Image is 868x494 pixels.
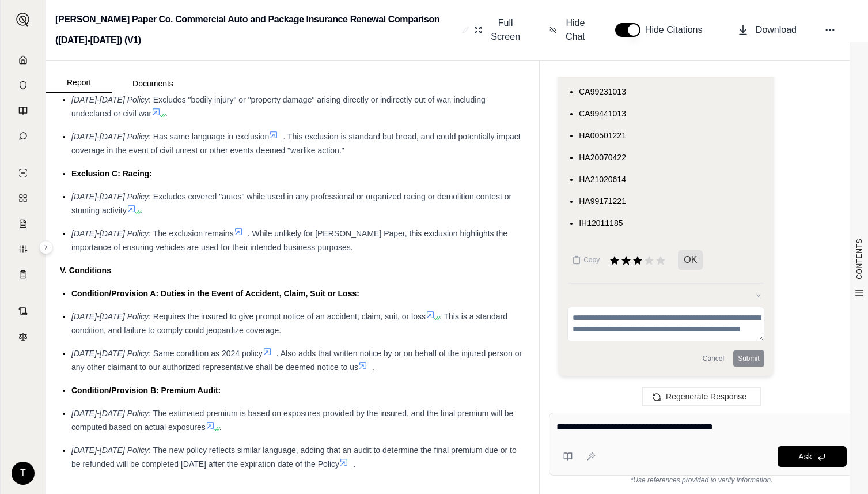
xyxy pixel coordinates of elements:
[149,229,234,238] span: : The exclusion remains
[71,386,221,395] span: Condition/Provision B: Premium Audit:
[733,18,801,42] button: Download
[7,325,39,348] a: Legal Search Engine
[71,229,149,238] span: [DATE]-[DATE] Policy
[7,74,39,97] a: Documents Vault
[489,16,522,44] span: Full Screen
[678,250,703,270] span: OK
[579,153,626,162] span: HA20070422
[71,132,149,141] span: [DATE]-[DATE] Policy
[469,12,526,48] button: Full Screen
[46,73,112,93] button: Report
[71,95,149,104] span: [DATE]-[DATE] Policy
[71,446,517,469] span: : The new policy reflects similar language, adding that an audit to determine the final premium d...
[141,206,143,215] span: .
[7,48,39,71] a: Home
[579,197,626,206] span: HA99171221
[545,12,592,48] button: Hide Chat
[698,350,729,367] button: Cancel
[71,95,486,118] span: : Excludes "bodily injury" or "property damage" arising directly or indirectly out of war, includ...
[12,8,35,31] button: Expand sidebar
[71,229,507,252] span: . While unlikely for [PERSON_NAME] Paper, this exclusion highlights the importance of ensuring ve...
[549,476,854,485] div: *Use references provided to verify information.
[7,237,39,261] a: Custom Report
[39,240,53,254] button: Expand sidebar
[71,409,513,432] span: : The estimated premium is based on exposures provided by the insured, and the final premium will...
[112,74,194,93] button: Documents
[71,446,149,455] span: [DATE]-[DATE] Policy
[71,349,149,358] span: [DATE]-[DATE] Policy
[71,349,522,372] span: . Also adds that written notice by or on behalf of the injured person or any other claimant to ou...
[798,452,812,461] span: Ask
[7,125,39,148] a: Chat
[12,462,35,485] div: T
[372,363,374,372] span: .
[149,312,426,321] span: : Requires the insured to give prompt notice of an accident, claim, suit, or loss
[71,289,359,298] span: Condition/Provision A: Duties in the Event of Accident, Claim, Suit or Loss:
[7,300,39,323] a: Contract Analysis
[71,132,521,155] span: . This exclusion is standard but broad, and could potentially impact coverage in the event of civ...
[55,9,457,51] h2: [PERSON_NAME] Paper Co. Commercial Auto and Package Insurance Renewal Comparison ([DATE]-[DATE]) ...
[7,212,39,235] a: Claim Coverage
[60,266,111,275] strong: V. Conditions
[71,409,149,418] span: [DATE]-[DATE] Policy
[71,169,152,178] span: Exclusion C: Racing:
[642,387,761,406] button: Regenerate Response
[778,446,847,467] button: Ask
[579,175,626,184] span: HA21020614
[16,13,30,27] img: Expand sidebar
[645,23,710,37] span: Hide Citations
[579,218,623,228] span: IH12011185
[71,192,511,215] span: : Excludes covered "autos" while used in any professional or organized racing or demolition conte...
[71,312,149,321] span: [DATE]-[DATE] Policy
[855,239,864,280] span: CONTENTS
[666,392,746,401] span: Regenerate Response
[583,255,600,265] span: Copy
[71,192,149,201] span: [DATE]-[DATE] Policy
[165,109,168,118] span: .
[7,187,39,210] a: Policy Comparisons
[7,263,39,286] a: Coverage Table
[579,131,626,140] span: HA00501221
[149,349,263,358] span: : Same condition as 2024 policy
[579,109,626,118] span: CA99441013
[353,459,355,469] span: .
[563,16,587,44] span: Hide Chat
[219,423,222,432] span: .
[149,132,269,141] span: : Has same language in exclusion
[7,161,39,184] a: Single Policy
[71,312,507,335] span: . This is a standard condition, and failure to comply could jeopardize coverage.
[756,23,797,37] span: Download
[579,87,626,96] span: CA99231013
[7,99,39,122] a: Prompt Library
[567,248,604,271] button: Copy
